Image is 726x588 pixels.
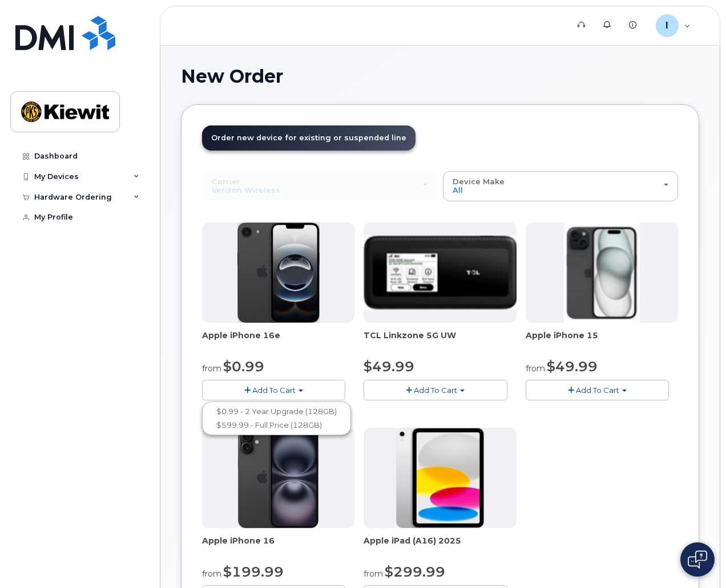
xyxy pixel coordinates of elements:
[414,386,457,395] span: Add To Cart
[364,569,383,579] small: from
[364,535,516,558] div: Apple iPad (A16) 2025
[526,363,545,374] small: from
[202,535,354,558] div: Apple iPhone 16
[453,185,463,194] span: All
[526,380,669,400] button: Add To Cart
[453,177,505,186] span: Device Make
[223,358,264,375] span: $0.99
[526,330,678,352] div: Apple iPhone 15
[364,380,507,400] button: Add To Cart
[181,66,699,86] h1: New Order
[252,386,296,395] span: Add To Cart
[223,563,284,580] span: $199.99
[443,171,678,201] button: Device Make All
[202,330,354,352] div: Apple iPhone 16e
[364,236,516,310] img: linkzone5g.png
[688,550,707,569] img: Open chat
[396,428,485,528] img: ipad_11.png
[364,358,414,375] span: $49.99
[202,569,221,579] small: from
[211,133,406,142] span: Order new device for existing or suspended line
[576,386,619,395] span: Add To Cart
[205,404,348,419] a: $0.99 - 2 Year Upgrade (128GB)
[205,418,348,432] a: $599.99 - Full Price (128GB)
[202,363,221,374] small: from
[385,563,445,580] span: $299.99
[202,380,345,400] button: Add To Cart
[237,222,320,323] img: iphone16e.png
[564,222,640,323] img: iphone15.jpg
[547,358,598,375] span: $49.99
[238,428,318,528] img: iphone_16_plus.png
[364,330,516,352] div: TCL Linkzone 5G UW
